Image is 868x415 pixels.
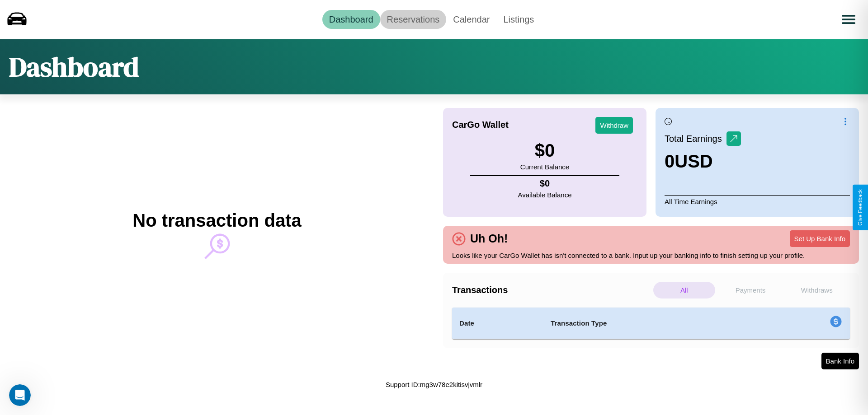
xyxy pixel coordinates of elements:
h4: Transaction Type [551,318,756,329]
p: Total Earnings [665,131,726,147]
h4: $ 0 [518,178,572,189]
p: Withdraws [786,282,848,298]
h4: Transactions [452,285,651,295]
a: Listings [496,10,541,29]
button: Withdraw [595,117,633,134]
a: Reservations [380,10,447,29]
p: Available Balance [518,189,572,201]
div: Give Feedback [857,189,863,226]
h4: Date [459,318,536,329]
p: Payments [720,282,782,298]
p: Current Balance [520,161,569,173]
button: Bank Info [821,353,859,369]
h1: Dashboard [9,48,139,85]
h4: Uh Oh! [466,232,512,245]
h3: 0 USD [665,151,741,172]
iframe: Intercom live chat [9,384,31,406]
table: simple table [452,308,850,339]
p: All Time Earnings [665,195,850,208]
h2: No transaction data [132,210,301,231]
button: Set Up Bank Info [790,230,850,247]
h3: $ 0 [520,140,569,161]
p: Looks like your CarGo Wallet has isn't connected to a bank. Input up your banking info to finish ... [452,249,850,261]
a: Dashboard [322,10,380,29]
button: Open menu [836,7,861,32]
h4: CarGo Wallet [452,120,509,130]
p: All [653,282,715,298]
p: Support ID: mg3w78e2kitisvjvmlr [386,378,482,391]
a: Calendar [446,10,496,29]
